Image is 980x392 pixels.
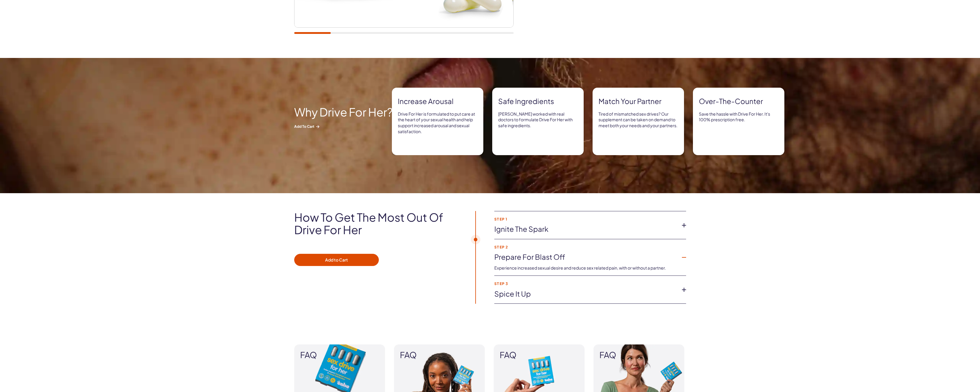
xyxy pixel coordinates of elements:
[294,124,401,129] span: Add to Cart
[599,96,678,106] strong: Match your partner
[294,106,401,118] h2: Why Drive For Her?
[494,217,677,221] strong: Step 1
[300,350,379,360] span: FAQ
[400,350,479,360] span: FAQ
[494,265,677,271] p: Experience increased sexual desire and reduce sex related pain, with or without a partner.
[294,254,379,266] button: Add to Cart
[699,111,778,123] p: Save the hassle with Drive For Her. It's 100% prescription free.
[294,211,459,236] h2: How to get the most out of Drive For Her
[599,111,678,129] p: Tired of mismatched sex drives? Our supplement can be taken on demand to meet both your needs and...
[599,350,678,360] span: FAQ
[398,111,477,134] p: Drive For Her is formulated to put care at the heart of your sexual health and help support incre...
[494,245,677,249] strong: Step 2
[699,96,778,106] strong: Over-the-counter
[494,252,677,262] a: Prepare for blast off
[494,282,677,286] strong: Step 3
[494,224,677,234] a: Ignite the spark
[398,96,477,106] strong: Increase arousal
[498,96,578,106] strong: Safe ingredients
[498,111,578,129] p: [PERSON_NAME] worked with real doctors to formulate Drive For Her with safe ingredients.
[500,350,579,360] span: FAQ
[494,289,677,299] a: Spice it up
